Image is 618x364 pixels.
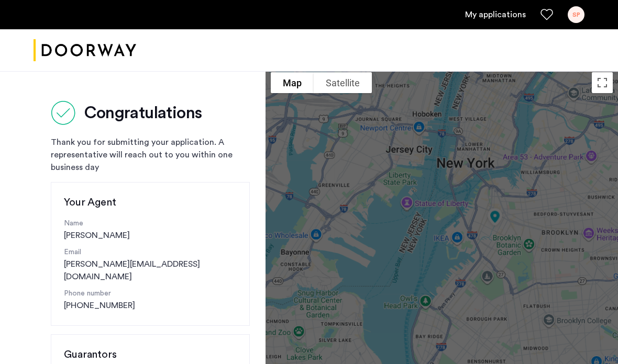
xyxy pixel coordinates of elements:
div: [PERSON_NAME] [64,218,237,242]
p: Phone number [64,288,237,299]
iframe: chat widget [558,306,609,355]
a: Cazamio logo [34,31,136,70]
h3: Guarantors [64,347,237,362]
div: SP [568,6,584,23]
div: Thank you for submitting your application. A representative will reach out to you within one busi... [51,136,250,174]
a: My application [465,8,526,21]
p: Email [64,247,237,258]
a: [PHONE_NUMBER] [64,299,135,312]
p: Name [64,218,237,229]
button: Show satellite imagery [314,72,372,93]
a: Favorites [540,8,553,21]
h2: Congratulations [84,103,202,123]
button: Show street map [271,72,314,93]
h3: Your Agent [64,195,237,210]
a: [PERSON_NAME][EMAIL_ADDRESS][DOMAIN_NAME] [64,258,237,283]
img: logo [34,31,136,70]
button: Toggle fullscreen view [592,72,613,93]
